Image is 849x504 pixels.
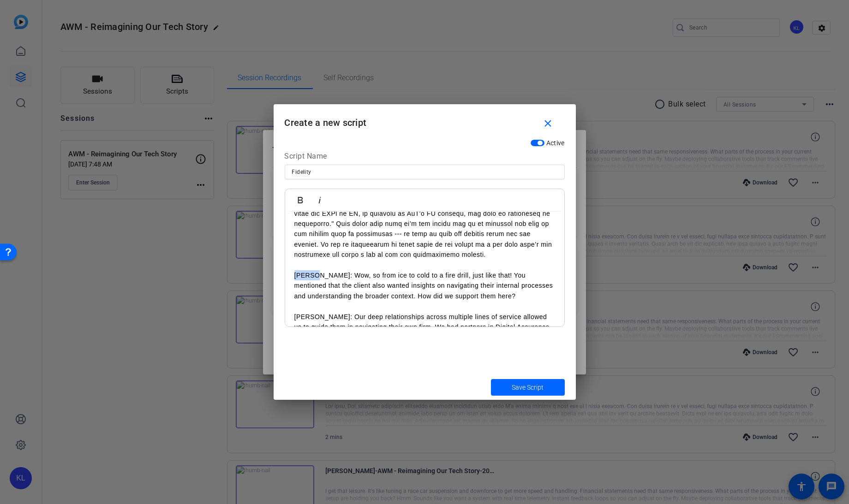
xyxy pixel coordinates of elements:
[542,118,554,130] mat-icon: close
[285,151,565,165] div: Script Name
[292,166,557,178] input: Enter Script Name
[294,312,555,384] p: [PERSON_NAME]: Our deep relationships across multiple lines of service allowed us to guide them i...
[274,104,576,134] h1: Create a new script
[294,270,555,301] p: [PERSON_NAME]: Wow, so from ice to cold to a fire drill, just like that! You mentioned that the c...
[546,139,565,147] span: Active
[512,383,544,392] span: Save Script
[491,379,565,396] button: Save Script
